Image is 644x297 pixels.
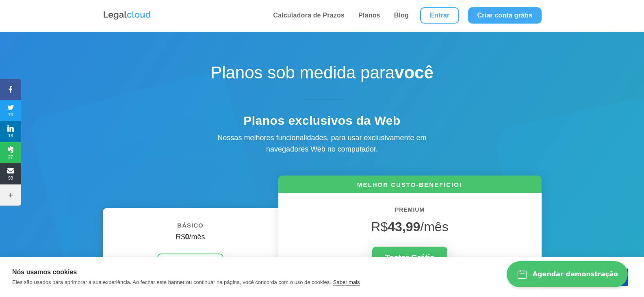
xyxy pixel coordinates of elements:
strong: Nós usamos cookies [12,269,77,275]
p: Eles são usados para aprimorar a sua experiência. Ao fechar este banner ou continuar na página, v... [12,279,331,285]
span: R$ /mês [371,219,448,234]
strong: 0 [185,233,189,241]
div: Nossas melhores funcionalidades, para usar exclusivamente em navegadores Web no computador. [200,132,444,156]
strong: 43,99 [388,219,420,234]
h6: BÁSICO [115,220,266,235]
a: Criar Conta [157,254,223,274]
h1: Planos sob medida para [180,63,464,87]
h6: PREMIUM [291,205,529,219]
h6: MELHOR CUSTO-BENEFÍCIO! [278,180,542,193]
a: Criar conta grátis [468,7,541,24]
strong: você [395,63,434,82]
img: Logo da Legalcloud [103,10,152,21]
a: Testar Grátis [372,247,448,269]
a: Saber mais [333,279,360,286]
a: Entrar [420,7,459,24]
h4: Planos exclusivos da Web [180,113,464,132]
h4: R$ /mês [115,233,266,246]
